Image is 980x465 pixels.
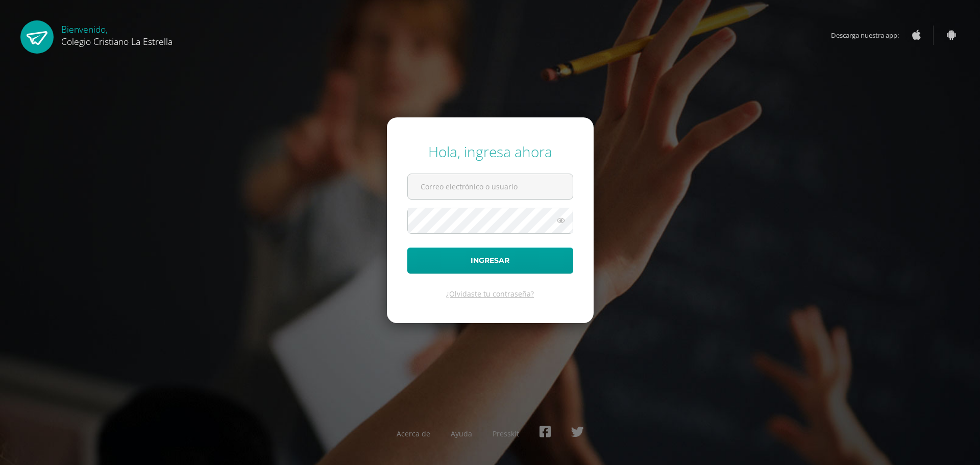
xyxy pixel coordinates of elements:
button: Ingresar [407,248,573,274]
div: Hola, ingresa ahora [407,142,573,161]
a: Presskit [493,429,519,438]
span: Colegio Cristiano La Estrella [61,35,173,47]
span: Descarga nuestra app: [831,26,909,45]
a: Ayuda [451,429,472,438]
div: Bienvenido, [61,20,173,47]
a: Acerca de [397,429,430,438]
input: Correo electrónico o usuario [408,174,573,199]
a: ¿Olvidaste tu contraseña? [446,289,534,299]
